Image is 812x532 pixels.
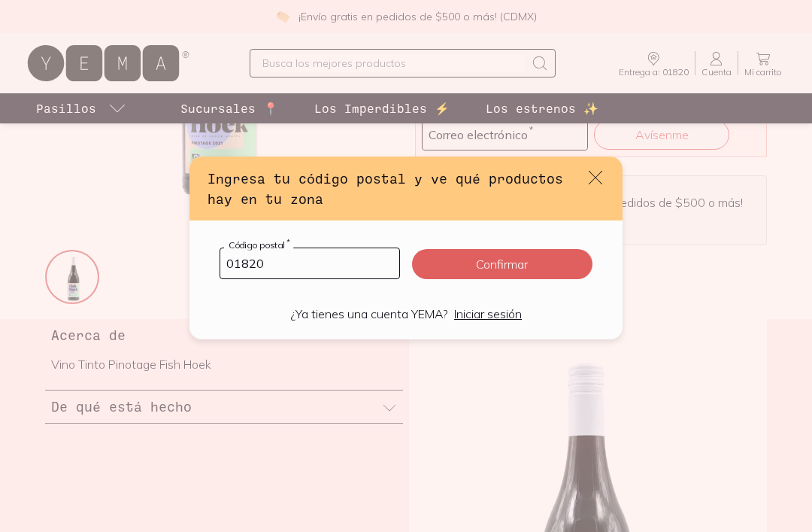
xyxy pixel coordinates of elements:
button: Confirmar [412,249,592,279]
label: Código postal [224,239,293,250]
p: ¿Ya tienes una cuenta YEMA? [290,306,448,321]
div: default [189,157,623,339]
h3: Ingresa tu código postal y ve qué productos hay en tu zona [208,169,574,208]
a: Iniciar sesión [454,306,522,321]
